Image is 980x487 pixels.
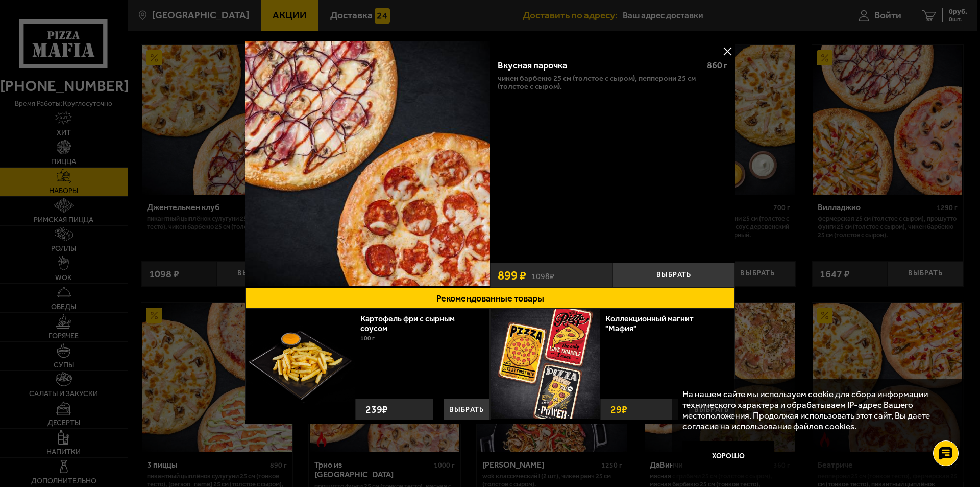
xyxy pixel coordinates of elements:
button: Выбрать [612,263,735,288]
a: Картофель фри с сырным соусом [360,314,455,333]
button: Рекомендованные товары [245,288,735,309]
p: На нашем сайте мы используем cookie для сбора информации технического характера и обрабатываем IP... [682,389,950,431]
strong: 239 ₽ [363,399,390,420]
p: Чикен Барбекю 25 см (толстое с сыром), Пепперони 25 см (толстое с сыром). [498,74,727,90]
img: Вкусная парочка [245,41,490,286]
span: 100 г [360,335,375,342]
span: 899 ₽ [498,269,526,282]
strong: 29 ₽ [608,399,630,420]
a: Коллекционный магнит "Мафия" [605,314,694,333]
div: Вкусная парочка [498,60,698,72]
button: Хорошо [682,441,774,472]
span: 860 г [707,60,727,71]
s: 1098 ₽ [531,270,554,281]
button: Выбрать [444,399,489,420]
a: Вкусная парочка [245,41,490,288]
